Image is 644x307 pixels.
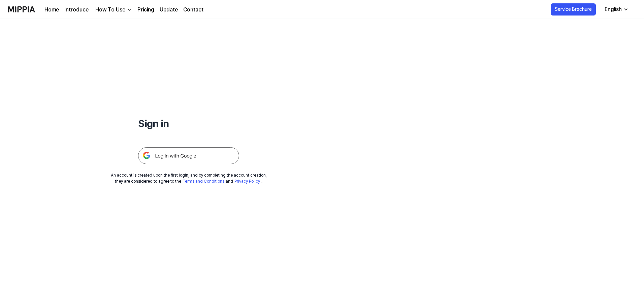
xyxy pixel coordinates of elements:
[94,6,127,14] div: How To Use
[64,6,89,14] a: Introduce
[234,179,260,184] a: Privacy Policy
[603,5,623,13] div: English
[138,147,239,164] img: 구글 로그인 버튼
[127,7,132,12] img: down
[599,3,633,16] button: English
[138,116,239,131] h1: Sign in
[44,6,59,14] a: Home
[137,6,154,14] a: Pricing
[160,6,178,14] a: Update
[183,179,224,184] a: Terms and Conditions
[94,6,132,14] button: How To Use
[183,6,203,14] a: Contact
[551,3,596,16] button: Service Brochure
[111,172,267,184] div: An account is created upon the first login, and by completing the account creation, they are cons...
